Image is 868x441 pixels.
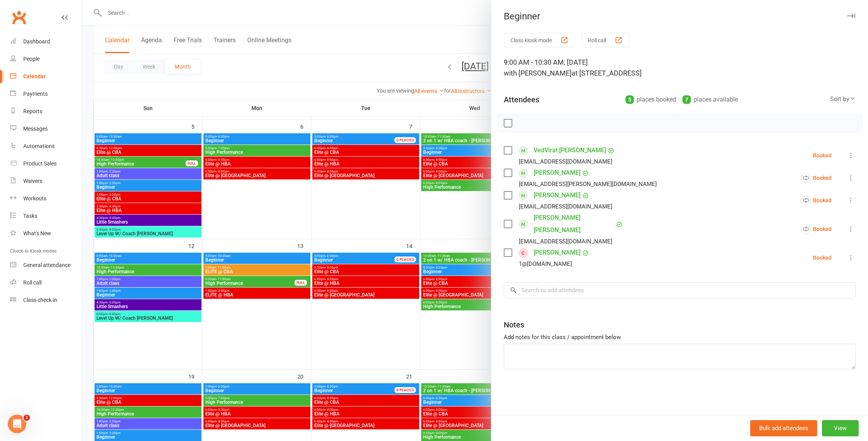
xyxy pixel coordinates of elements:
[23,38,50,45] div: Dashboard
[23,279,41,286] div: Roll call
[23,213,37,219] div: Tasks
[23,262,71,268] div: General attendance
[534,144,606,157] a: VedVirat [PERSON_NAME]
[813,255,832,260] div: Booked
[581,33,629,47] button: Roll call
[10,207,82,225] a: Tasks
[10,138,82,155] a: Automations
[23,108,42,114] div: Reports
[23,73,46,79] div: Calendar
[23,195,46,202] div: Workouts
[822,420,859,436] button: View
[10,190,82,207] a: Workouts
[682,95,691,104] div: 7
[491,11,868,22] div: Beginner
[801,224,832,234] div: Booked
[10,103,82,120] a: Reports
[23,160,57,167] div: Product Sales
[504,33,575,47] button: Class kiosk mode
[23,143,55,149] div: Automations
[504,94,539,105] div: Attendees
[10,274,82,291] a: Roll call
[10,172,82,190] a: Waivers
[23,230,51,236] div: What's New
[534,189,580,202] a: [PERSON_NAME]
[10,155,82,172] a: Product Sales
[504,332,856,342] div: Add notes for this class / appointment below
[750,420,817,436] button: Bulk add attendees
[10,85,82,103] a: Payments
[519,179,657,189] div: [EMAIL_ADDRESS][PERSON_NAME][DOMAIN_NAME]
[10,68,82,85] a: Calendar
[801,196,832,205] div: Booked
[24,415,30,421] span: 1
[519,236,612,246] div: [EMAIL_ADDRESS][DOMAIN_NAME]
[830,94,856,104] div: Sort by
[8,415,26,433] iframe: Intercom live chat
[519,259,572,269] div: 1@[DOMAIN_NAME]
[534,246,580,259] a: [PERSON_NAME]
[9,8,29,27] a: Clubworx
[534,212,614,236] a: [PERSON_NAME] [PERSON_NAME]
[10,257,82,274] a: General attendance kiosk mode
[23,297,57,303] div: Class check-in
[504,69,572,77] span: with [PERSON_NAME]
[625,94,676,105] div: places booked
[23,91,48,97] div: Payments
[23,178,42,184] div: Waivers
[813,153,832,158] div: Booked
[504,57,856,79] div: 9:00 AM - 10:30 AM, [DATE]
[519,202,612,212] div: [EMAIL_ADDRESS][DOMAIN_NAME]
[519,157,612,167] div: [EMAIL_ADDRESS][DOMAIN_NAME]
[10,120,82,138] a: Messages
[625,95,634,104] div: 5
[23,126,48,132] div: Messages
[534,167,580,179] a: [PERSON_NAME]
[682,94,738,105] div: places available
[504,282,856,298] input: Search to add attendees
[801,173,832,183] div: Booked
[10,50,82,68] a: People
[10,33,82,50] a: Dashboard
[10,291,82,309] a: Class kiosk mode
[23,56,40,62] div: People
[572,69,642,77] span: at [STREET_ADDRESS]
[10,225,82,242] a: What's New
[504,319,524,330] div: Notes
